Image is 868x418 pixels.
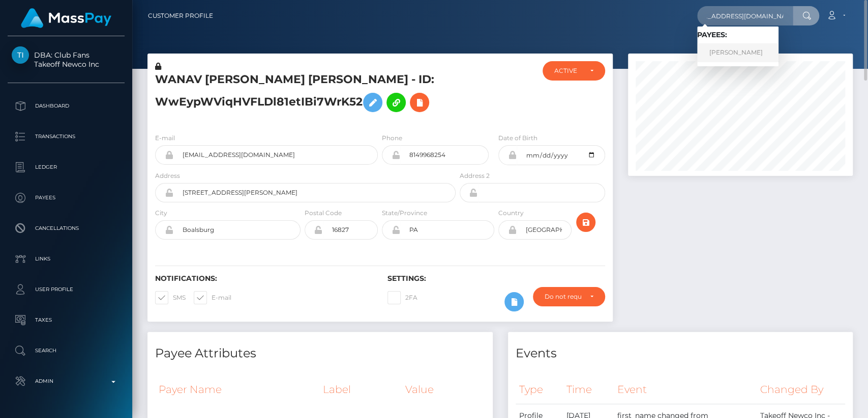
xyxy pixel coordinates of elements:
[554,67,581,75] div: ACTIVE
[8,216,125,241] a: Cancellations
[155,134,175,143] label: E-mail
[543,61,605,81] button: ACTIVE
[533,287,605,306] button: Do not require
[614,376,757,404] th: Event
[155,345,485,362] h4: Payee Attributes
[382,208,427,218] label: State/Province
[194,291,231,304] label: E-mail
[155,72,450,117] h5: WANAV [PERSON_NAME] [PERSON_NAME] - ID: WwEypWViqHVFLDl81etIBi7WrK52
[155,208,167,218] label: City
[8,93,125,119] a: Dashboard
[305,208,342,218] label: Postal Code
[516,376,563,404] th: Type
[498,134,537,143] label: Date of Birth
[12,129,121,144] p: Transactions
[155,376,319,403] th: Payer Name
[12,374,121,389] p: Admin
[402,376,485,403] th: Value
[8,124,125,149] a: Transactions
[8,154,125,180] a: Ledger
[12,190,121,205] p: Payees
[697,43,779,62] a: [PERSON_NAME]
[387,274,605,283] h6: Settings:
[516,345,846,362] h4: Events
[8,246,125,272] a: Links
[460,171,490,180] label: Address 2
[319,376,402,403] th: Label
[697,31,779,39] h6: Payees:
[155,291,186,304] label: SMS
[148,5,213,27] a: Customer Profile
[563,376,614,404] th: Time
[12,46,29,64] img: Takeoff Newco Inc
[545,293,581,301] div: Do not require
[697,6,793,25] input: Search...
[757,376,845,404] th: Changed By
[8,307,125,333] a: Taxes
[155,171,180,180] label: Address
[12,251,121,267] p: Links
[12,221,121,236] p: Cancellations
[8,369,125,394] a: Admin
[8,338,125,363] a: Search
[12,312,121,328] p: Taxes
[382,134,402,143] label: Phone
[8,185,125,211] a: Payees
[21,8,111,28] img: MassPay Logo
[12,282,121,297] p: User Profile
[387,291,417,304] label: 2FA
[498,208,524,218] label: Country
[12,98,121,114] p: Dashboard
[8,50,125,69] span: DBA: Club Fans Takeoff Newco Inc
[12,160,121,175] p: Ledger
[8,277,125,302] a: User Profile
[12,343,121,358] p: Search
[155,274,372,283] h6: Notifications:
